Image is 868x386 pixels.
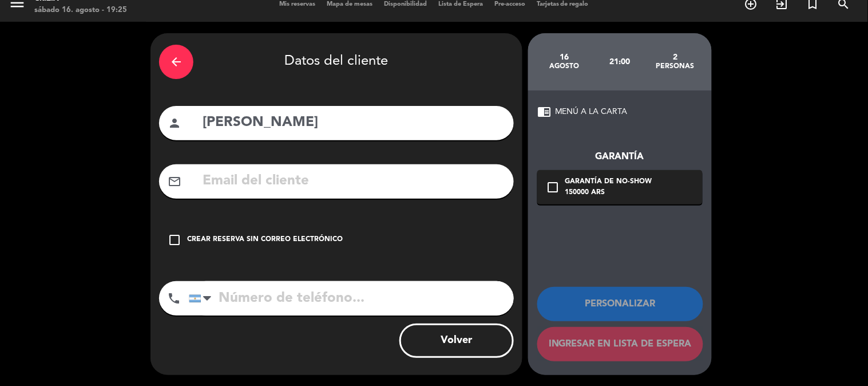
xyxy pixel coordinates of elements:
[168,175,181,188] i: mail_outline
[648,62,703,71] div: personas
[648,53,703,62] div: 2
[565,176,652,188] div: Garantía de no-show
[555,105,628,119] span: MENÚ A LA CARTA
[378,1,433,7] span: Disponibilidad
[34,5,127,16] div: sábado 16. agosto - 19:25
[537,62,592,71] div: agosto
[399,324,514,358] button: Volver
[167,292,181,305] i: phone
[201,111,505,135] input: Nombre del cliente
[201,170,505,193] input: Email del cliente
[169,55,183,69] i: arrow_back
[565,187,652,199] div: 150000 ARS
[168,116,181,130] i: person
[189,281,514,316] input: Número de teléfono...
[531,1,594,7] span: Tarjetas de regalo
[537,53,592,62] div: 16
[168,233,181,247] i: check_box_outline_blank
[546,180,560,194] i: check_box_outline_blank
[159,42,514,82] div: Datos del cliente
[537,287,703,321] button: Personalizar
[537,105,551,119] span: chrome_reader_mode
[189,282,216,315] div: Argentina: +54
[537,327,703,361] button: Ingresar en lista de espera
[187,234,343,246] div: Crear reserva sin correo electrónico
[274,1,321,7] span: Mis reservas
[321,1,378,7] span: Mapa de mesas
[489,1,531,7] span: Pre-acceso
[537,149,703,164] div: Garantía
[592,42,648,82] div: 21:00
[433,1,489,7] span: Lista de Espera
